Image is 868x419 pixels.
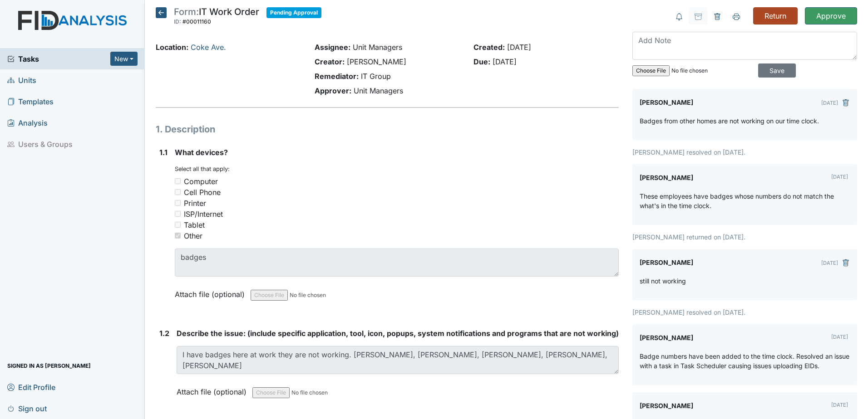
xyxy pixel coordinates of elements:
div: IT Work Order [174,7,259,27]
a: Coke Ave. [191,43,226,52]
div: Printer [184,198,206,209]
input: Tablet [175,222,181,228]
small: [DATE] [821,260,838,266]
strong: Created: [473,43,505,52]
input: Return [753,7,798,24]
span: Unit Managers [354,86,403,95]
span: Describe the issue: (include specific application, tool, icon, popups, system notifications and p... [177,329,619,338]
div: Other [184,230,202,241]
input: Cell Phone [175,189,181,195]
strong: Creator: [315,57,345,66]
p: Badge numbers have been added to the time clock. Resolved an issue with a task in Task Scheduler ... [640,351,850,370]
span: Sign out [7,401,47,415]
span: Pending Approval [266,7,321,18]
div: ISP/Internet [184,209,223,219]
strong: Due: [473,57,490,66]
label: [PERSON_NAME] [640,400,693,412]
input: Computer [175,178,181,184]
div: Computer [184,176,218,187]
label: [PERSON_NAME] [640,96,693,109]
input: Printer [175,200,181,206]
label: [PERSON_NAME] [640,331,693,344]
p: Badges from other homes are not working on our time clock. [640,116,819,126]
span: Analysis [7,116,48,130]
div: Tablet [184,219,205,230]
textarea: I have badges here at work they are not working. [PERSON_NAME], [PERSON_NAME], [PERSON_NAME], [PE... [177,346,619,374]
strong: Location: [156,43,188,52]
input: Other [175,233,181,239]
label: Attach file (optional) [177,381,250,397]
strong: Remediator: [315,72,359,81]
h1: 1. Description [156,122,619,136]
p: These employees have badges whose numbers do not match the what's in the time clock. [640,191,850,210]
input: Save [758,63,796,78]
a: Tasks [7,54,110,64]
strong: Assignee: [315,43,350,52]
span: [DATE] [507,43,531,52]
input: Approve [805,7,857,24]
small: [DATE] [831,334,848,340]
small: [DATE] [831,174,848,180]
span: IT Group [361,72,391,81]
button: New [110,52,138,66]
span: [PERSON_NAME] [347,57,406,66]
span: ID: [174,18,181,25]
p: [PERSON_NAME] resolved on [DATE]. [632,307,857,317]
label: 1.1 [159,147,168,158]
div: Cell Phone [184,187,221,198]
span: Form: [174,6,199,17]
small: Select all that apply: [175,166,230,172]
span: Signed in as [PERSON_NAME] [7,359,91,373]
label: [PERSON_NAME] [640,171,693,184]
label: 1.2 [159,328,169,339]
span: What devices? [175,148,228,157]
strong: Approver: [315,86,351,95]
label: Attach file (optional) [175,284,248,300]
span: #00011160 [182,18,211,25]
span: Templates [7,94,54,108]
p: [PERSON_NAME] resolved on [DATE]. [632,147,857,157]
span: Unit Managers [353,43,402,52]
small: [DATE] [821,100,838,106]
p: still not working [640,276,686,286]
input: ISP/Internet [175,211,181,217]
p: [PERSON_NAME] returned on [DATE]. [632,232,857,242]
small: [DATE] [831,402,848,408]
span: Units [7,73,36,87]
textarea: badges [175,248,619,277]
label: [PERSON_NAME] [640,256,693,269]
span: Edit Profile [7,380,55,394]
span: [DATE] [493,57,517,66]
